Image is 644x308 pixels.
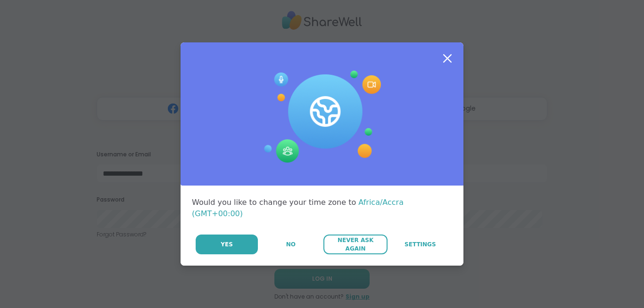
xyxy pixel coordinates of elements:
button: No [259,235,322,254]
span: Settings [405,240,436,249]
span: No [286,240,296,249]
img: Session Experience [263,71,381,163]
span: Never Ask Again [328,236,382,253]
button: Never Ask Again [323,235,387,254]
button: Yes [196,235,258,254]
span: Yes [221,240,233,249]
span: Africa/Accra (GMT+00:00) [192,198,404,218]
a: Settings [388,235,452,254]
div: Would you like to change your time zone to [192,197,452,219]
